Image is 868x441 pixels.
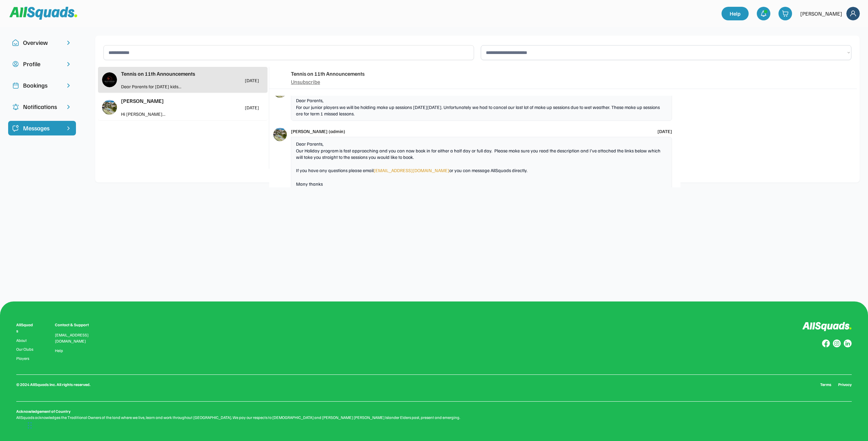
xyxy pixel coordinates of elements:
div: [DATE] [245,78,259,83]
div: [DATE] [657,128,672,135]
img: Group%20copy%208.svg [822,339,830,348]
div: [PERSON_NAME] [800,10,842,18]
img: chevron-right.svg [65,61,72,68]
img: bell-03%20%281%29.svg [760,10,767,17]
div: Dear Parents, Our Holiday program is fast approaching and you can now book in for either a half d... [291,137,672,271]
img: Icon%20copy%204.svg [12,104,19,110]
img: IMG_2979.png [102,72,117,87]
a: Terms [820,382,831,388]
img: chevron-right.svg [65,39,72,46]
img: Logo%20inverted.svg [802,322,852,332]
div: AllSquads [16,322,35,334]
a: Privacy [838,382,852,388]
div: AllSquads acknowledges the Traditional Owners of the land where we live, learn and work throughou... [16,415,852,421]
img: chevron-right.svg [65,104,72,110]
img: chevron-right.svg [65,82,72,89]
div: Hi [PERSON_NAME]... [121,110,259,117]
img: Squad%20Logo.svg [9,7,77,20]
div: Acknowledgement of Country [16,408,71,415]
div: [PERSON_NAME] (admin) [291,128,345,135]
div: Contact & Support [55,322,97,328]
div: [DATE] [245,105,259,110]
a: Help [722,7,749,20]
img: IMG_2979.png [273,71,287,85]
div: Overview [23,38,61,47]
img: 1000017423.png [102,100,117,115]
div: Notifications [23,102,61,111]
img: Icon%20%2821%29.svg [12,125,19,132]
a: Our Clubs [16,347,35,352]
img: Icon%20copy%2010.svg [12,39,19,46]
div: Unsubscribe [291,78,320,86]
div: Tennis on 11th Announcements [291,70,364,78]
img: Frame%2018.svg [846,7,860,20]
div: [EMAIL_ADDRESS][DOMAIN_NAME] [55,332,97,344]
img: shopping-cart-01%20%281%29.svg [782,10,789,17]
div: Tennis on 11th Announcements [121,70,259,78]
div: Messages [23,124,61,133]
img: Group%20copy%206.svg [844,339,852,348]
img: chevron-right%20copy%203.svg [65,125,72,132]
div: Profile [23,59,61,69]
img: Group%20copy%207.svg [833,339,841,348]
a: About [16,338,35,343]
img: Icon%20copy%202.svg [12,82,19,89]
img: 1000017423.png [273,128,287,141]
div: Dear Parents, For our junior players we will be holding make up sessions [DATE][DATE]. Unfortunat... [291,93,672,121]
div: © 2024 AllSquads Inc. All rights reserved. [16,382,91,388]
a: Help [55,348,63,353]
a: Players [16,356,35,361]
div: Dear Parents for [DATE] kids... [121,83,190,90]
a: [EMAIL_ADDRESS][DOMAIN_NAME] [374,167,449,173]
img: user-circle.svg [12,61,19,68]
div: [PERSON_NAME] [121,97,259,105]
div: Bookings [23,81,61,90]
